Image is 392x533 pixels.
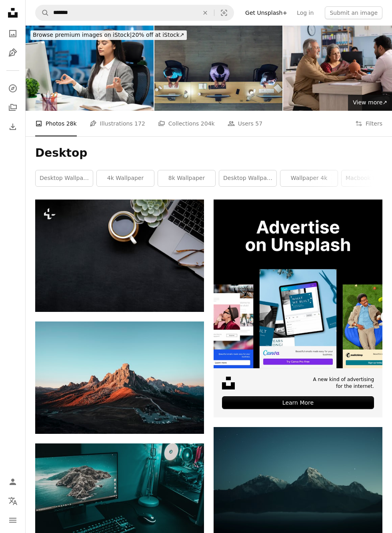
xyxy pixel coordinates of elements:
a: View more↗ [348,95,392,111]
span: 57 [255,119,262,128]
a: Get Unsplash+ [240,6,292,19]
a: Dark office leather workspace desk and supplies. Workplace and copy space [35,252,204,259]
button: Submit an image [325,6,382,19]
img: Top view of Asian Male customer care service working hard late in night shift at office [154,26,282,111]
a: desktop wallpaper [36,170,93,186]
span: 20% off at iStock ↗ [33,32,184,38]
img: Business woman at office, stock photo [26,26,154,111]
a: Illustrations 172 [90,111,145,136]
a: black flat screen computer monitor beside black computer keyboard [35,496,204,503]
button: Search Unsplash [36,5,49,20]
img: file-1631678316303-ed18b8b5cb9cimage [222,377,235,389]
button: Menu [5,512,21,528]
a: desktop wallpapers [219,170,276,186]
button: Clear [196,5,214,20]
a: Collections 204k [158,111,215,136]
img: brown rock formation under blue sky [35,321,204,434]
form: Find visuals sitewide [35,5,234,21]
span: 172 [134,119,145,128]
a: silhouette of mountains during nigh time photography [214,477,382,484]
div: Learn More [222,396,374,409]
button: Filters [355,111,382,136]
a: Illustrations [5,45,21,61]
a: Users 57 [228,111,263,136]
a: 8k wallpaper [158,170,215,186]
a: Home — Unsplash [5,5,21,22]
span: A new kind of advertising for the internet. [313,376,374,390]
button: Visual search [214,5,234,20]
span: 204k [201,119,215,128]
a: 4k wallpaper [97,170,154,186]
a: A new kind of advertisingfor the internet.Learn More [214,200,382,417]
span: Browse premium images on iStock | [33,32,132,38]
img: Dark office leather workspace desk and supplies. Workplace and copy space [35,200,204,312]
a: Browse premium images on iStock|20% off at iStock↗ [26,26,192,45]
a: wallpaper 4k [280,170,338,186]
span: View more ↗ [353,99,387,106]
img: file-1635990755334-4bfd90f37242image [214,200,382,368]
a: Log in [292,6,318,19]
h1: Desktop [35,146,382,160]
a: Collections [5,100,21,116]
button: Language [5,493,21,509]
a: brown rock formation under blue sky [35,374,204,381]
a: Explore [5,80,21,96]
a: Photos [5,26,21,42]
a: Download History [5,119,21,135]
a: Log in / Sign up [5,474,21,490]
